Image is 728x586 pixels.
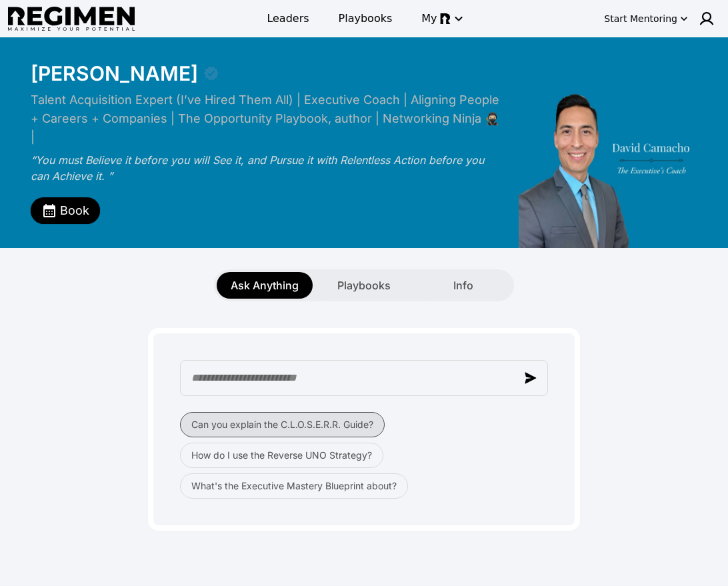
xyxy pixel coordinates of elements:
span: Leaders [267,11,309,27]
button: My [413,7,469,31]
div: “You must Believe it before you will See it, and Pursue it with Relentless Action before you can ... [31,152,504,184]
button: Start Mentoring [601,8,691,29]
button: What's the Executive Mastery Blueprint about? [180,473,408,499]
span: Ask Anything [231,277,299,293]
span: Book [60,201,89,220]
span: Playbooks [339,11,393,27]
button: Book [31,197,100,224]
div: Start Mentoring [604,12,677,25]
button: Playbooks [316,272,412,299]
div: [PERSON_NAME] [31,61,198,85]
a: Leaders [259,7,317,31]
span: My [421,11,437,27]
span: Playbooks [337,277,391,293]
div: Verified partner - David Camacho [203,65,219,81]
span: Info [453,277,473,293]
button: Ask Anything [217,272,313,299]
img: Regimen logo [8,7,135,31]
img: user icon [699,11,715,27]
button: How do I use the Reverse UNO Strategy? [180,443,383,468]
div: Talent Acquisition Expert (I’ve Hired Them All) | Executive Coach | Aligning People + Careers + C... [31,91,504,147]
button: Info [415,272,511,299]
a: Playbooks [331,7,401,31]
img: send message [525,372,537,384]
button: Can you explain the C.L.O.S.E.R.R. Guide? [180,412,385,437]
